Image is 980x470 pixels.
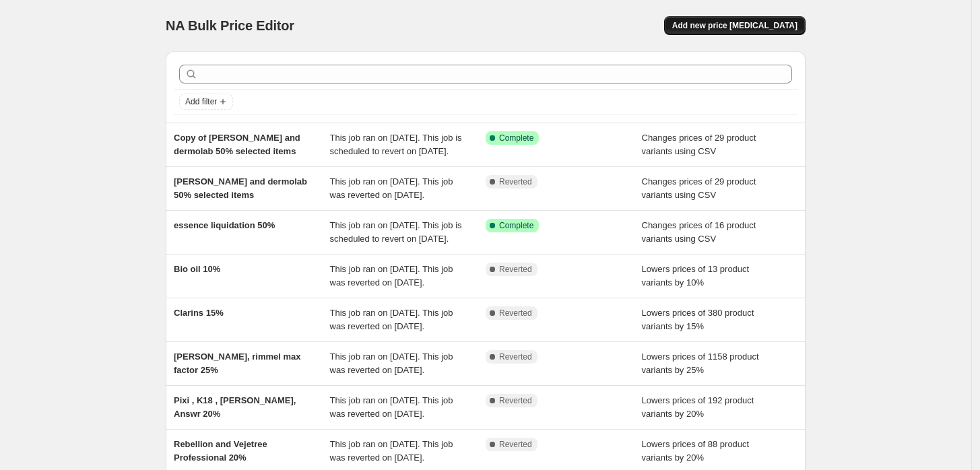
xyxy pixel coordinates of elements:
[174,308,224,318] span: Clarins 15%
[499,264,532,275] span: Reverted
[642,439,750,463] span: Lowers prices of 88 product variants by 20%
[642,176,756,200] span: Changes prices of 29 product variants using CSV
[499,220,533,231] span: Complete
[499,351,532,362] span: Reverted
[642,395,754,419] span: Lowers prices of 192 product variants by 20%
[330,351,453,375] span: This job ran on [DATE]. This job was reverted on [DATE].
[642,351,759,375] span: Lowers prices of 1158 product variants by 25%
[174,395,296,419] span: Pixi , K18 , [PERSON_NAME], Answr 20%
[672,20,797,31] span: Add new price [MEDICAL_DATA]
[174,439,267,463] span: Rebellion and Vejetree Professional 20%
[330,395,453,419] span: This job ran on [DATE]. This job was reverted on [DATE].
[642,308,754,331] span: Lowers prices of 380 product variants by 15%
[642,220,756,244] span: Changes prices of 16 product variants using CSV
[330,439,453,463] span: This job ran on [DATE]. This job was reverted on [DATE].
[174,176,307,200] span: [PERSON_NAME] and dermolab 50% selected items
[185,96,217,107] span: Add filter
[499,133,533,143] span: Complete
[179,94,233,110] button: Add filter
[499,395,532,406] span: Reverted
[642,133,756,156] span: Changes prices of 29 product variants using CSV
[330,176,453,200] span: This job ran on [DATE]. This job was reverted on [DATE].
[499,308,532,318] span: Reverted
[174,351,301,375] span: [PERSON_NAME], rimmel max factor 25%
[642,264,750,288] span: Lowers prices of 13 product variants by 10%
[499,439,532,450] span: Reverted
[664,16,806,35] button: Add new price [MEDICAL_DATA]
[330,220,462,244] span: This job ran on [DATE]. This job is scheduled to revert on [DATE].
[174,220,275,230] span: essence liquidation 50%
[330,308,453,331] span: This job ran on [DATE]. This job was reverted on [DATE].
[330,133,462,156] span: This job ran on [DATE]. This job is scheduled to revert on [DATE].
[499,176,532,187] span: Reverted
[330,264,453,288] span: This job ran on [DATE]. This job was reverted on [DATE].
[174,133,300,156] span: Copy of [PERSON_NAME] and dermolab 50% selected items
[174,264,220,274] span: Bio oil 10%
[166,18,294,33] span: NA Bulk Price Editor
